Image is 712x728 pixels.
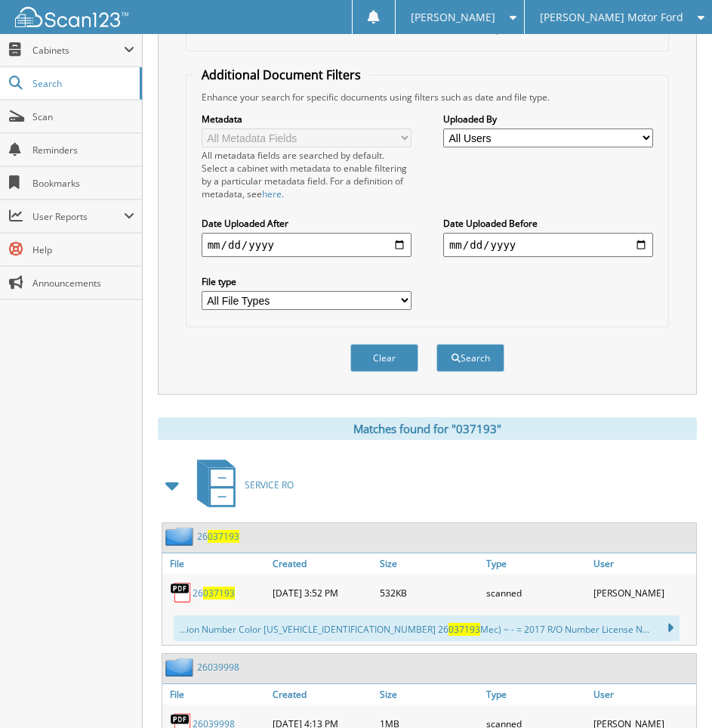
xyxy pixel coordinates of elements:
span: Bookmarks [32,177,134,190]
img: scan123-logo-white.svg [15,7,128,27]
span: Reminders [32,144,134,156]
a: 26039998 [197,661,239,674]
a: here [262,187,282,200]
img: PDF.png [170,581,193,604]
img: folder2.png [165,527,197,546]
a: File [162,684,269,705]
a: User [590,553,696,574]
label: Uploaded By [443,113,653,125]
label: Date Uploaded Before [443,217,653,230]
label: Metadata [202,113,411,125]
div: [PERSON_NAME] [590,578,696,608]
span: User Reports [32,210,124,223]
div: Enhance your search for specific documents using filters such as date and file type. [194,91,661,104]
a: Size [376,553,482,574]
span: Search [32,77,132,90]
span: Scan [32,110,134,123]
span: 037193 [203,587,235,599]
label: Date Uploaded After [202,217,411,230]
div: All metadata fields are searched by default. Select a cabinet with metadata to enable filtering b... [202,149,411,200]
div: ...ion Number Color [US_VEHICLE_IDENTIFICATION_NUMBER] 26 Mec) ~ - = 2017 R/O Number License N... [174,615,680,641]
div: 532KB [376,578,482,608]
div: [DATE] 3:52 PM [269,578,375,608]
a: Type [482,553,589,574]
iframe: Chat Widget [636,655,712,728]
span: SERVICE RO [245,479,294,491]
input: end [443,233,653,257]
a: 26037193 [197,530,239,543]
a: Created [269,553,375,574]
span: [PERSON_NAME] Motor Ford [540,13,683,22]
a: 26037193 [193,587,235,599]
img: folder2.png [165,658,197,677]
span: [PERSON_NAME] [411,13,495,22]
a: Type [482,684,589,705]
div: Matches found for "037193" [158,417,697,440]
a: User [590,684,696,705]
span: Help [32,243,134,256]
legend: Additional Document Filters [194,67,368,83]
a: File [162,553,269,574]
span: 037193 [208,530,239,543]
span: Cabinets [32,44,124,57]
a: Size [376,684,482,705]
input: start [202,233,411,257]
span: 037193 [448,623,480,636]
a: Created [269,684,375,705]
button: Clear [350,344,418,372]
div: scanned [482,578,589,608]
a: SERVICE RO [188,455,294,515]
span: Announcements [32,277,134,290]
button: Search [436,344,504,372]
label: File type [202,275,411,288]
